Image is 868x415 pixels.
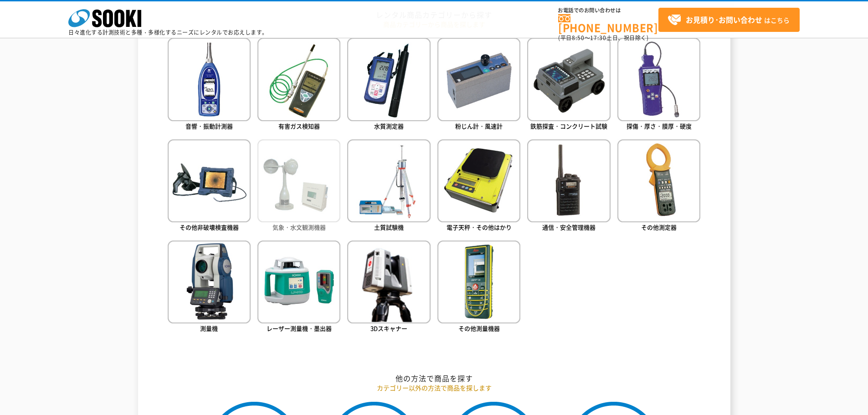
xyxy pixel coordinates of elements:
a: 鉄筋探査・コンクリート試験 [527,38,610,132]
span: 探傷・厚さ・膜厚・硬度 [627,122,692,130]
img: 電子天秤・その他はかり [437,139,520,222]
a: お見積り･お問い合わせはこちら [658,8,800,32]
strong: お見積り･お問い合わせ [686,14,762,25]
img: 測量機 [168,241,251,323]
a: 測量機 [168,241,251,335]
p: カテゴリー以外の方法で商品を探します [168,383,701,393]
span: その他測量機器 [458,324,500,333]
span: 気象・水文観測機器 [272,223,326,231]
span: 測量機 [200,324,218,333]
span: 17:30 [590,34,606,42]
img: 有害ガス検知器 [257,38,340,121]
a: その他測定器 [617,139,700,234]
img: 音響・振動計測器 [168,38,251,121]
a: 有害ガス検知器 [257,38,340,132]
span: 通信・安全管理機器 [542,223,596,231]
a: [PHONE_NUMBER] [558,14,658,33]
a: 土質試験機 [347,139,430,234]
span: その他測定器 [641,223,677,231]
span: 水質測定器 [374,122,404,130]
img: 探傷・厚さ・膜厚・硬度 [617,38,700,121]
a: 探傷・厚さ・膜厚・硬度 [617,38,700,132]
span: 音響・振動計測器 [185,122,233,130]
img: 3Dスキャナー [347,241,430,323]
a: その他測量機器 [437,241,520,335]
img: 通信・安全管理機器 [527,139,610,222]
a: 気象・水文観測機器 [257,139,340,234]
img: 水質測定器 [347,38,430,121]
h2: 他の方法で商品を探す [168,374,701,383]
a: 音響・振動計測器 [168,38,251,132]
a: 通信・安全管理機器 [527,139,610,234]
span: 鉄筋探査・コンクリート試験 [530,122,607,130]
span: 8:50 [572,34,585,42]
img: その他測定器 [617,139,700,222]
a: 水質測定器 [347,38,430,132]
img: レーザー測量機・墨出器 [257,241,340,323]
span: 3Dスキャナー [370,324,407,333]
img: 鉄筋探査・コンクリート試験 [527,38,610,121]
img: その他非破壊検査機器 [168,139,251,222]
span: お電話でのお問い合わせは [558,8,658,13]
span: 粉じん計・風速計 [455,122,503,130]
img: その他測量機器 [437,241,520,323]
span: 電子天秤・その他はかり [447,223,512,231]
img: 粉じん計・風速計 [437,38,520,121]
span: はこちら [668,13,790,27]
a: 3Dスキャナー [347,241,430,335]
p: 日々進化する計測技術と多種・多様化するニーズにレンタルでお応えします。 [68,30,268,35]
img: 気象・水文観測機器 [257,139,340,222]
span: (平日 ～ 土日、祝日除く) [558,34,648,42]
a: 電子天秤・その他はかり [437,139,520,234]
span: レーザー測量機・墨出器 [267,324,332,333]
img: 土質試験機 [347,139,430,222]
span: その他非破壊検査機器 [180,223,239,231]
a: 粉じん計・風速計 [437,38,520,132]
a: その他非破壊検査機器 [168,139,251,234]
span: 有害ガス検知器 [278,122,320,130]
span: 土質試験機 [374,223,404,231]
a: レーザー測量機・墨出器 [257,241,340,335]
